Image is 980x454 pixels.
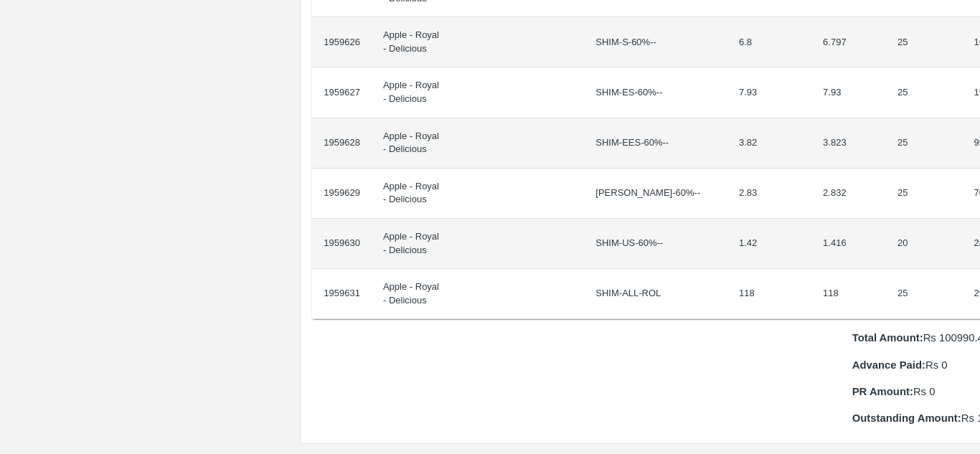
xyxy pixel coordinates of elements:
[312,17,372,67] td: 1959626
[312,219,372,269] td: 1959630
[886,169,962,219] td: 25
[811,269,886,319] td: 118
[852,359,925,371] b: Advance Paid:
[727,169,811,219] td: 2.83
[886,67,962,118] td: 25
[886,118,962,169] td: 25
[852,412,961,424] b: Outstanding Amount:
[312,269,372,319] td: 1959631
[727,67,811,118] td: 7.93
[727,269,811,319] td: 118
[372,269,453,319] td: Apple - Royal - Delicious
[727,118,811,169] td: 3.82
[372,17,453,67] td: Apple - Royal - Delicious
[584,169,727,219] td: [PERSON_NAME]-60%--
[372,219,453,269] td: Apple - Royal - Delicious
[852,332,923,344] b: Total Amount:
[727,219,811,269] td: 1.42
[584,118,727,169] td: SHIM-EES-60%--
[811,17,886,67] td: 6.797
[372,118,453,169] td: Apple - Royal - Delicious
[584,67,727,118] td: SHIM-ES-60%--
[886,219,962,269] td: 20
[852,386,913,397] b: PR Amount:
[312,67,372,118] td: 1959627
[811,219,886,269] td: 1.416
[372,67,453,118] td: Apple - Royal - Delicious
[727,17,811,67] td: 6.8
[886,269,962,319] td: 25
[811,118,886,169] td: 3.823
[584,17,727,67] td: SHIM-S-60%--
[811,67,886,118] td: 7.93
[312,169,372,219] td: 1959629
[584,219,727,269] td: SHIM-US-60%--
[886,17,962,67] td: 25
[811,169,886,219] td: 2.832
[584,269,727,319] td: SHIM-ALL-ROL
[312,118,372,169] td: 1959628
[372,169,453,219] td: Apple - Royal - Delicious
